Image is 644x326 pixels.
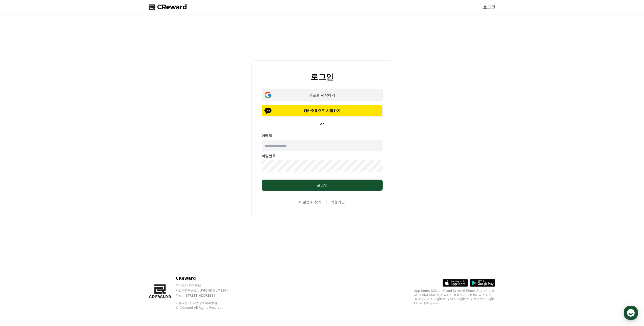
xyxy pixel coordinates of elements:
span: 대화 [46,168,52,172]
a: 홈 [2,161,33,173]
a: 대화 [33,161,65,173]
h2: 로그인 [311,73,334,81]
p: 비밀번호 [262,153,383,158]
a: 개인정보처리방침 [193,301,217,305]
div: 구글로 시작하기 [269,92,375,98]
span: | [325,199,327,205]
p: CReward [176,275,237,281]
p: © CReward All Rights Reserved. [176,306,237,310]
button: 카카오톡으로 시작하기 [262,105,383,117]
a: 로그인 [483,4,495,10]
p: 이메일 [262,133,383,138]
p: 주소 : [STREET_ADDRESS] [176,294,237,298]
span: 홈 [16,168,19,172]
button: 구글로 시작하기 [262,89,383,101]
a: 설정 [65,161,97,173]
p: or [317,122,327,127]
p: App Store, iCloud, iCloud Drive 및 iTunes Store는 미국과 그 밖의 나라 및 지역에서 등록된 Apple Inc.의 서비스 상표입니다. Goo... [414,289,495,305]
p: 주식회사 와이피랩 [176,283,237,287]
p: 사업자등록번호 : [PHONE_NUMBER] [176,289,237,293]
a: CReward [149,3,187,11]
a: 이용약관 [176,301,192,305]
a: 비밀번호 찾기 [299,199,321,204]
span: CReward [157,3,187,11]
span: 설정 [78,168,84,172]
p: 카카오톡으로 시작하기 [269,108,375,113]
div: 로그인 [272,183,372,188]
button: 로그인 [262,180,383,191]
a: 회원가입 [331,199,345,204]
